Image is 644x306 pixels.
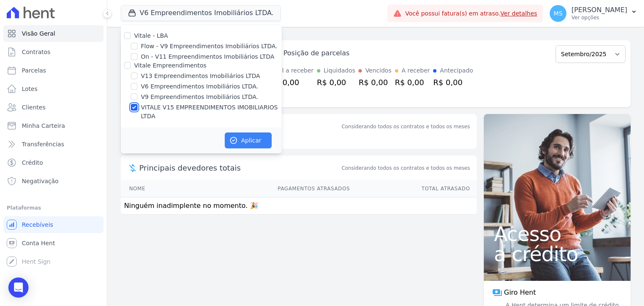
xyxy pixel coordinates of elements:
[571,6,627,14] p: [PERSON_NAME]
[365,66,391,75] div: Vencidos
[3,235,104,252] a: Conta Hent
[3,80,104,97] a: Lotes
[395,77,430,88] div: R$ 0,00
[22,140,64,148] span: Transferências
[22,85,38,93] span: Lotes
[433,77,473,88] div: R$ 0,00
[494,224,621,244] span: Acesso
[121,5,281,21] button: V6 Empreendimentos Imobiliários LTDA.
[3,117,104,134] a: Minha Carteira
[3,62,104,79] a: Parcelas
[3,216,104,233] a: Recebíveis
[22,103,45,112] span: Clientes
[342,123,470,130] div: Considerando todos os contratos e todos os meses
[543,2,644,25] button: MS [PERSON_NAME] Ver opções
[342,164,470,172] span: Considerando todos os contratos e todos os meses
[3,44,104,60] a: Contratos
[554,10,563,16] span: MS
[3,136,104,153] a: Transferências
[22,29,55,38] span: Visão Geral
[22,220,53,229] span: Recebíveis
[139,162,340,174] span: Principais devedores totais
[504,288,536,298] span: Giro Hent
[501,10,538,17] a: Ver detalhes
[3,99,104,116] a: Clientes
[3,154,104,171] a: Crédito
[3,25,104,42] a: Visão Geral
[358,77,391,88] div: R$ 0,00
[184,180,351,197] th: Pagamentos Atrasados
[141,52,274,61] label: On - V11 Empreendimentos Imobiliários LTDA
[270,77,314,88] div: R$ 0,00
[22,66,46,75] span: Parcelas
[22,177,59,185] span: Negativação
[22,122,65,130] span: Minha Carteira
[225,132,272,148] button: Aplicar
[141,72,260,80] label: V13 Empreendimentos Imobiliários LTDA
[494,244,621,264] span: a crédito
[141,103,282,121] label: VITALE V15 EMPREENDIMENTOS IMOBILIARIOS LTDA
[22,48,50,56] span: Contratos
[134,32,168,39] label: Vitale - LBA
[317,77,356,88] div: R$ 0,00
[141,82,258,91] label: V6 Empreendimentos Imobiliários LTDA.
[141,42,278,51] label: Flow - V9 Empreendimentos Imobiliários LTDA.
[121,180,184,197] th: Nome
[141,93,258,101] label: V9 Empreendimentos Imobiliários LTDA.
[402,66,430,75] div: A receber
[405,9,537,18] span: Você possui fatura(s) em atraso.
[22,158,43,167] span: Crédito
[283,48,350,58] div: Posição de parcelas
[324,66,356,75] div: Liquidados
[571,14,627,21] p: Ver opções
[22,239,55,247] span: Conta Hent
[3,173,104,189] a: Negativação
[270,66,314,75] div: Total a receber
[350,180,477,197] th: Total Atrasado
[440,66,473,75] div: Antecipado
[121,132,477,149] p: Sem saldo devedor no momento. 🎉
[121,197,477,215] td: Ninguém inadimplente no momento. 🎉
[7,203,100,213] div: Plataformas
[134,62,206,69] label: Vitale Empreendimentos
[8,277,29,298] div: Open Intercom Messenger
